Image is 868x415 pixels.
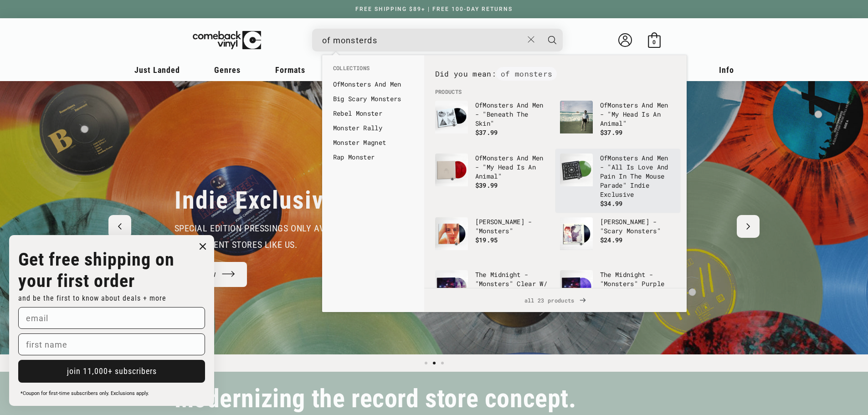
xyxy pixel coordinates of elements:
[555,213,680,266] li: products: David Bowie - "Scary Monsters"
[175,388,576,410] h2: Modernizing the record store concept.
[600,217,676,236] p: [PERSON_NAME] - "Scary Monsters"
[435,217,551,261] a: Tom Odell - "Monsters" [PERSON_NAME] - "Monsters" $19.95
[430,359,438,367] button: Load slide 2 of 3
[435,101,468,133] img: Of Monsters And Men - "Beneath The Skin"
[600,128,623,137] span: $37.99
[424,288,687,312] div: View All
[560,270,593,303] img: The Midnight - "Monsters" Purple With Pink Marbled Swirl Vinyl LP
[329,150,418,164] li: collections: Rap Monster
[475,154,551,181] p: Monsters And Men - "My Head Is An Animal"
[475,217,551,236] p: [PERSON_NAME] - "Monsters"
[719,65,734,75] span: Info
[435,270,468,303] img: The Midnight - "Monsters" Clear W/ Purple Splatter Vinyl LP
[424,288,687,312] a: all 23 products
[18,307,205,329] input: email
[18,249,175,292] strong: Get free shipping on your first order
[475,181,498,190] span: $39.99
[431,266,555,320] li: products: The Midnight - "Monsters" Clear W/ Purple Splatter Vinyl LP
[346,6,522,12] a: FREE SHIPPING $89+ | FREE 100-DAY RETURNS
[333,138,413,147] a: Monster Magnet
[652,39,656,46] span: 0
[600,101,608,109] b: Of
[322,55,424,169] div: Collections
[435,67,676,81] p: Did you mean:
[431,149,555,202] li: products: Of Monsters And Men - "My Head Is An Animal"
[600,199,623,208] span: $34.99
[431,213,555,266] li: products: Tom Odell - "Monsters"
[475,154,483,162] b: Of
[475,270,551,307] p: The Midnight - "Monsters" Clear W/ Purple Splatter Vinyl LP
[322,31,523,50] input: When autocomplete results are available use up and down arrows to review and enter to select
[175,223,384,250] span: special edition pressings only available from independent stores like us.
[600,236,623,244] span: $24.99
[438,359,447,367] button: Load slide 3 of 3
[555,266,680,320] li: products: The Midnight - "Monsters" Purple With Pink Marbled Swirl Vinyl LP
[333,80,413,89] a: OfMonsters And Men
[312,29,563,51] div: Search
[475,128,498,137] span: $37.99
[560,217,676,261] a: David Bowie - "Scary Monsters" [PERSON_NAME] - "Scary Monsters" $24.99
[329,135,418,150] li: collections: Monster Magnet
[329,92,418,106] li: collections: Big Scary Monsters
[333,123,413,133] a: Monster Rally
[435,217,468,250] img: Tom Odell - "Monsters"
[475,101,483,109] b: Of
[196,240,210,253] button: Close dialog
[435,101,551,144] a: Of Monsters And Men - "Beneath The Skin" OfMonsters And Men - "Beneath The Skin" $37.99
[333,153,413,162] a: Rap Monster
[555,149,680,213] li: products: Of Monsters And Men - "All Is Love And Pain In The Mouse Parade" Indie Exclusive
[560,154,593,186] img: Of Monsters And Men - "All Is Love And Pain In The Mouse Parade" Indie Exclusive
[108,215,131,238] button: Previous slide
[600,154,608,162] b: Of
[175,185,349,215] h2: Indie Exclusives
[329,121,418,135] li: collections: Monster Rally
[134,65,180,75] span: Just Landed
[431,64,680,88] div: Did you mean
[560,270,676,316] a: The Midnight - "Monsters" Purple With Pink Marbled Swirl Vinyl LP The Midnight - "Monsters" Purpl...
[333,109,413,118] a: Rebel Monster
[333,94,413,103] a: Big Scary Monsters
[555,96,680,149] li: products: Of Monsters And Men - "My Head Is An Animal"
[329,77,418,92] li: collections: Of Monsters And Men
[431,288,679,312] span: all 23 products
[541,29,564,51] button: Search
[333,80,341,88] b: Of
[435,154,551,197] a: Of Monsters And Men - "My Head Is An Animal" OfMonsters And Men - "My Head Is An Animal" $39.99
[600,154,676,199] p: Monsters And Men - "All Is Love And Pain In The Mouse Parade" Indie Exclusive
[21,390,149,396] span: *Coupon for first-time subscribers only. Exclusions apply.
[18,294,166,302] span: and be the first to know about deals + more
[435,270,551,316] a: The Midnight - "Monsters" Clear W/ Purple Splatter Vinyl LP The Midnight - "Monsters" Clear W/ Pu...
[475,236,498,244] span: $19.95
[329,64,418,77] li: Collections
[422,359,430,367] button: Load slide 1 of 3
[496,67,557,81] a: of monsters
[18,333,205,355] input: first name
[737,215,760,238] button: Next slide
[523,30,539,50] button: Close
[214,65,241,75] span: Genres
[18,360,205,383] button: join 11,000+ subscribers
[560,101,676,144] a: Of Monsters And Men - "My Head Is An Animal" OfMonsters And Men - "My Head Is An Animal" $37.99
[560,217,593,250] img: David Bowie - "Scary Monsters"
[560,101,593,133] img: Of Monsters And Men - "My Head Is An Animal"
[329,106,418,121] li: collections: Rebel Monster
[560,154,676,208] a: Of Monsters And Men - "All Is Love And Pain In The Mouse Parade" Indie Exclusive OfMonsters And M...
[435,154,468,186] img: Of Monsters And Men - "My Head Is An Animal"
[431,88,680,96] li: Products
[600,270,676,307] p: The Midnight - "Monsters" Purple With Pink Marbled Swirl Vinyl LP
[431,96,555,149] li: products: Of Monsters And Men - "Beneath The Skin"
[475,101,551,128] p: Monsters And Men - "Beneath The Skin"
[424,55,687,288] div: Products
[275,65,305,75] span: Formats
[600,101,676,128] p: Monsters And Men - "My Head Is An Animal"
